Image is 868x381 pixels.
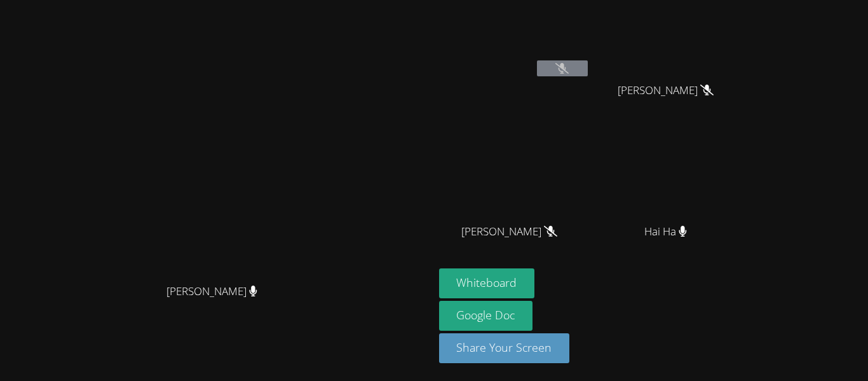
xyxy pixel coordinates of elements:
span: [PERSON_NAME] [166,282,257,301]
span: Hai Ha [644,223,687,241]
span: [PERSON_NAME] [461,223,557,241]
a: Google Doc [439,301,533,331]
span: [PERSON_NAME] [618,81,714,100]
button: Share Your Screen [439,333,570,363]
button: Whiteboard [439,268,535,298]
